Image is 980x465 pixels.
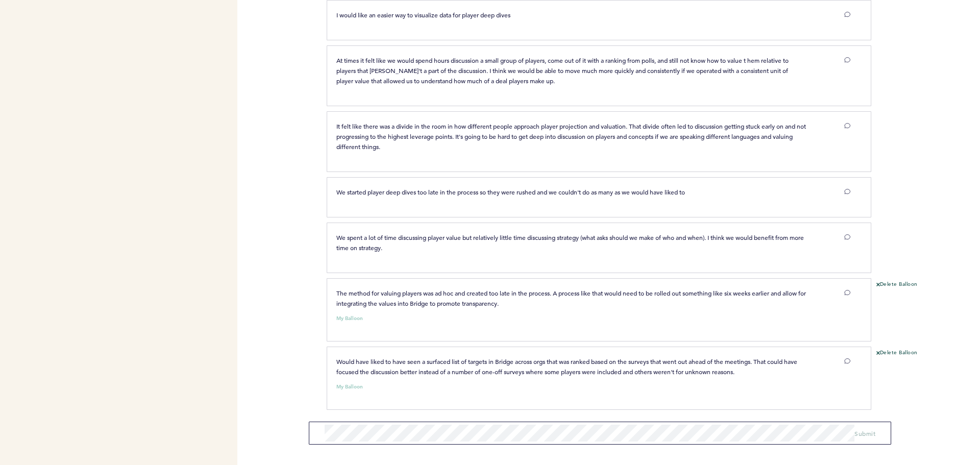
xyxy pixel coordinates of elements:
span: The method for valuing players was ad hoc and created too late in the process. A process like tha... [336,289,807,307]
span: Submit [854,429,875,437]
span: It felt like there was a divide in the room in how different people approach player projection an... [336,122,807,151]
span: We spent a lot of time discussing player value but relatively little time discussing strategy (wh... [336,233,805,252]
small: My Balloon [336,384,363,389]
span: At times it felt like we would spend hours discussion a small group of players, come out of it wi... [336,56,790,85]
span: I would like an easier way to visualize data for player deep dives [336,11,510,19]
small: My Balloon [336,316,363,321]
span: Would have liked to have seen a surfaced list of targets in Bridge across orgs that was ranked ba... [336,357,799,376]
button: Submit [854,428,875,438]
button: Delete Balloon [876,349,918,357]
button: Delete Balloon [876,281,918,289]
span: We started player deep dives too late in the process so they were rushed and we couldn't do as ma... [336,188,685,196]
